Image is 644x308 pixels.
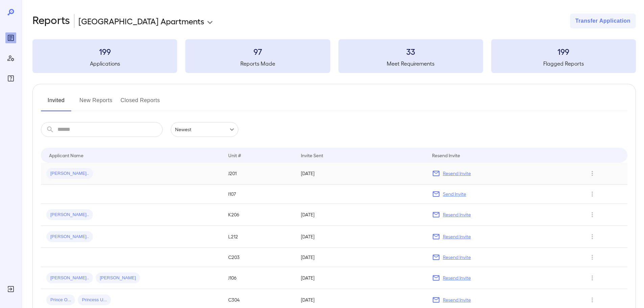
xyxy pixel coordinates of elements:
[443,211,471,218] p: Resend Invite
[587,168,598,179] button: Row Actions
[78,16,204,26] p: [GEOGRAPHIC_DATA] Apartments
[570,14,636,28] button: Transfer Application
[223,226,295,248] td: L212
[223,204,295,226] td: K206
[32,60,177,68] h5: Applications
[295,163,426,185] td: [DATE]
[223,248,295,267] td: C203
[295,267,426,289] td: [DATE]
[5,284,16,294] div: Log Out
[46,212,93,218] span: [PERSON_NAME]..
[32,46,177,57] h3: 199
[587,252,598,263] button: Row Actions
[587,294,598,305] button: Row Actions
[185,60,330,68] h5: Reports Made
[295,226,426,248] td: [DATE]
[443,233,471,240] p: Resend Invite
[5,73,16,84] div: FAQ
[443,170,471,177] p: Resend Invite
[338,46,483,57] h3: 33
[5,32,16,43] div: Reports
[587,189,598,199] button: Row Actions
[223,267,295,289] td: J106
[295,248,426,267] td: [DATE]
[443,254,471,261] p: Resend Invite
[32,39,636,73] summary: 199Applications97Reports Made33Meet Requirements199Flagged Reports
[338,60,483,68] h5: Meet Requirements
[46,297,75,303] span: Prince O...
[41,95,71,111] button: Invited
[185,46,330,57] h3: 97
[587,273,598,283] button: Row Actions
[587,209,598,220] button: Row Actions
[301,151,323,159] div: Invite Sent
[46,234,93,240] span: [PERSON_NAME]..
[46,275,93,281] span: [PERSON_NAME]..
[295,204,426,226] td: [DATE]
[79,95,113,111] button: New Reports
[171,122,238,137] div: Newest
[228,151,241,159] div: Unit #
[443,297,471,303] p: Resend Invite
[443,275,471,281] p: Resend Invite
[46,170,93,177] span: [PERSON_NAME]..
[432,151,460,159] div: Resend Invite
[78,297,111,303] span: Princess U...
[223,185,295,204] td: I107
[587,231,598,242] button: Row Actions
[491,60,636,68] h5: Flagged Reports
[491,46,636,57] h3: 199
[32,14,70,28] h2: Reports
[443,191,466,197] p: Send Invite
[96,275,140,281] span: [PERSON_NAME]
[121,95,160,111] button: Closed Reports
[223,163,295,185] td: J201
[49,151,84,159] div: Applicant Name
[5,53,16,64] div: Manage Users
